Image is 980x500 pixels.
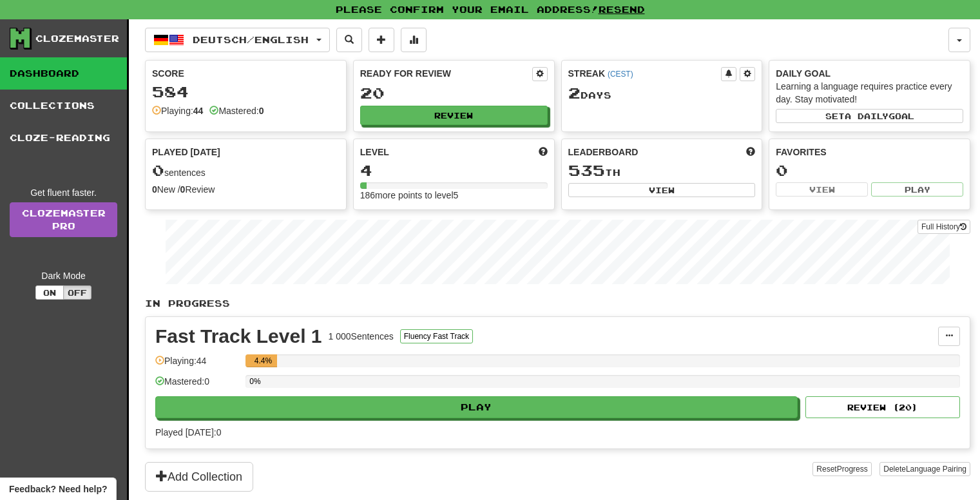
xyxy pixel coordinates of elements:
[776,162,963,178] div: 0
[193,34,309,45] span: Deutsch / English
[155,375,239,396] div: Mastered: 0
[152,184,157,195] strong: 0
[599,4,645,15] a: Resend
[152,183,340,196] div: New / Review
[145,28,330,52] button: Deutsch/English
[360,85,548,101] div: 20
[10,186,117,199] div: Get fluent faster.
[837,465,868,474] span: Progress
[193,106,204,116] strong: 44
[568,146,639,159] span: Leaderboard
[568,67,722,80] div: Streak
[152,84,340,100] div: 584
[360,146,389,159] span: Level
[401,28,427,52] button: More stats
[10,269,117,282] div: Dark Mode
[360,67,532,80] div: Ready for Review
[155,327,322,346] div: Fast Track Level 1
[180,184,186,195] strong: 0
[35,32,119,45] div: Clozemaster
[155,396,798,418] button: Play
[776,146,963,159] div: Favorites
[776,67,963,80] div: Daily Goal
[152,146,220,159] span: Played [DATE]
[805,396,960,418] button: Review (20)
[152,162,340,179] div: sentences
[63,285,91,300] button: Off
[152,67,340,80] div: Score
[155,427,221,438] span: Played [DATE]: 0
[746,146,755,159] span: This week in points, UTC
[400,329,473,343] button: Fluency Fast Track
[918,220,970,234] button: Full History
[879,462,970,476] button: DeleteLanguage Pairing
[35,285,64,300] button: On
[259,106,264,116] strong: 0
[776,80,963,106] div: Learning a language requires practice every day. Stay motivated!
[539,146,548,159] span: Score more points to level up
[145,297,970,310] p: In Progress
[209,104,264,117] div: Mastered:
[329,330,394,343] div: 1 000 Sentences
[568,161,605,179] span: 535
[155,354,239,376] div: Playing: 44
[568,162,756,179] div: th
[145,462,253,492] button: Add Collection
[152,161,164,179] span: 0
[776,109,963,123] button: Seta dailygoal
[336,28,362,52] button: Search sentences
[776,182,868,197] button: View
[568,85,756,102] div: Day s
[249,354,277,367] div: 4.4%
[360,162,548,178] div: 4
[871,182,963,197] button: Play
[845,111,889,120] span: a daily
[568,183,756,197] button: View
[10,202,117,237] a: ClozemasterPro
[608,70,633,79] a: (CEST)
[906,465,966,474] span: Language Pairing
[152,104,203,117] div: Playing:
[812,462,871,476] button: ResetProgress
[9,483,107,495] span: Open feedback widget
[568,84,581,102] span: 2
[360,189,548,202] div: 186 more points to level 5
[369,28,394,52] button: Add sentence to collection
[360,106,548,125] button: Review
